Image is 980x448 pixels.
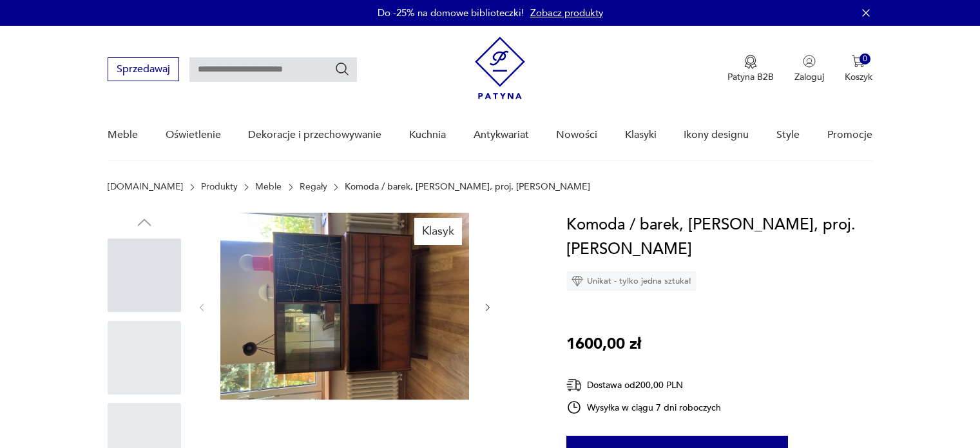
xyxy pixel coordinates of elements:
a: Kuchnia [409,110,446,160]
a: Promocje [827,110,872,160]
img: Patyna - sklep z meblami i dekoracjami vintage [475,37,525,99]
button: Sprzedawaj [108,57,179,81]
img: Ikona koszyka [852,55,865,68]
a: Klasyki [625,110,657,160]
a: Dekoracje i przechowywanie [248,110,381,160]
button: Zaloguj [794,55,824,83]
a: Nowości [556,110,597,160]
a: [DOMAIN_NAME] [108,182,183,192]
a: Antykwariat [474,110,529,160]
a: Regały [300,182,327,192]
img: Ikonka użytkownika [803,55,816,68]
button: 0Koszyk [845,55,872,83]
p: Zaloguj [794,71,824,83]
p: Koszyk [845,71,872,83]
div: Wysyłka w ciągu 7 dni roboczych [566,400,721,415]
a: Produkty [201,182,238,192]
a: Ikona medaluPatyna B2B [727,55,774,83]
p: Do -25% na domowe biblioteczki! [378,6,524,19]
button: Szukaj [334,61,350,77]
a: Meble [255,182,282,192]
div: Dostawa od 200,00 PLN [566,377,721,393]
img: Ikona dostawy [566,377,582,393]
div: 0 [860,54,870,64]
a: Oświetlenie [166,110,221,160]
a: Meble [108,110,138,160]
img: Ikona diamentu [572,275,583,287]
div: Unikat - tylko jedna sztuka! [566,271,697,291]
a: Style [776,110,800,160]
img: Zdjęcie produktu Komoda / barek, Jitona Sobeslav, proj. B. Landsman [220,213,469,400]
button: Patyna B2B [727,55,774,83]
p: 1600,00 zł [566,332,641,356]
a: Ikony designu [684,110,749,160]
p: Komoda / barek, [PERSON_NAME], proj. [PERSON_NAME] [345,182,590,192]
a: Sprzedawaj [108,66,179,75]
a: Zobacz produkty [530,6,603,19]
h1: Komoda / barek, [PERSON_NAME], proj. [PERSON_NAME] [566,213,872,262]
p: Patyna B2B [727,71,774,83]
img: Ikona medalu [744,55,757,69]
div: Klasyk [414,218,462,245]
